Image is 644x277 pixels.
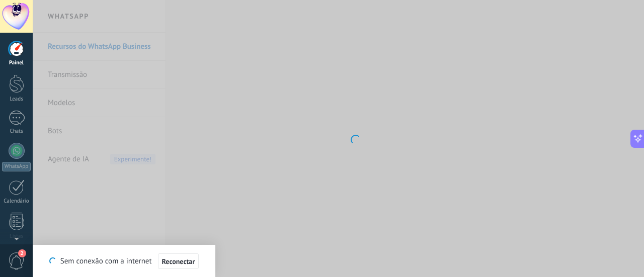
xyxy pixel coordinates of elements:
button: Reconectar [158,253,199,269]
div: Calendário [2,198,31,205]
span: 2 [18,249,26,257]
div: WhatsApp [2,162,31,171]
div: Sem conexão com a internet [49,253,199,269]
div: Painel [2,60,31,66]
span: Reconectar [162,258,195,265]
div: Leads [2,96,31,103]
div: Chats [2,128,31,135]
